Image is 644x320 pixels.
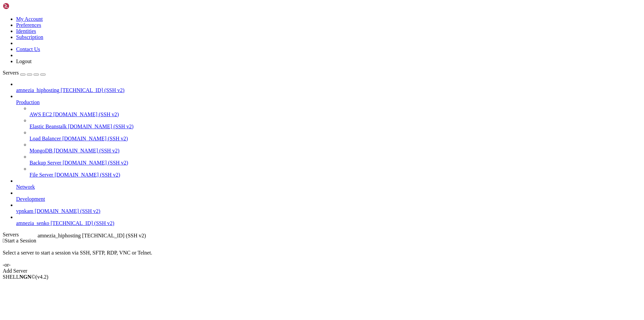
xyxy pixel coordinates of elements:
li: Backup Server [DOMAIN_NAME] (SSH v2) [30,154,641,166]
img: Shellngn [3,3,41,9]
span: [TECHNICAL_ID] (SSH v2) [51,220,114,226]
li: File Server [DOMAIN_NAME] (SSH v2) [30,166,641,178]
span: Elastic Beanstalk [30,124,67,129]
li: amnezia_hiphosting [TECHNICAL_ID] (SSH v2) [16,81,641,93]
span: [DOMAIN_NAME] (SSH v2) [62,136,128,141]
a: Load Balancer [DOMAIN_NAME] (SSH v2) [30,136,641,142]
a: Network [16,184,641,190]
a: Elastic Beanstalk [DOMAIN_NAME] (SSH v2) [30,124,641,130]
span: File Server [30,172,53,178]
li: Elastic Beanstalk [DOMAIN_NAME] (SSH v2) [30,118,641,130]
span: vpnkam [16,208,34,214]
span: amnezia_hiphosting [38,233,81,238]
a: Servers [3,70,46,76]
a: File Server [DOMAIN_NAME] (SSH v2) [30,172,641,178]
span: amnezia_hiphosting [16,87,59,93]
a: My Account [16,16,43,22]
span: [DOMAIN_NAME] (SSH v2) [53,111,119,117]
div: Select a server to start a session via SSH, SFTP, RDP, VNC or Telnet. -or- [3,244,641,268]
span: [DOMAIN_NAME] (SSH v2) [54,148,119,153]
a: Production [16,99,641,105]
span: 4.2.0 [36,274,49,280]
span:  [3,238,5,243]
span: amnezia_senko [16,220,49,226]
span: Servers [3,70,19,76]
a: Backup Server [DOMAIN_NAME] (SSH v2) [30,160,641,166]
span: Backup Server [30,160,61,166]
a: Development [16,196,641,202]
span: Network [16,184,35,190]
li: MongoDB [DOMAIN_NAME] (SSH v2) [30,142,641,154]
span: [DOMAIN_NAME] (SSH v2) [68,124,134,129]
li: Load Balancer [DOMAIN_NAME] (SSH v2) [30,130,641,142]
span: AWS EC2 [30,111,52,117]
a: Preferences [16,22,41,28]
li: amnezia_senko [TECHNICAL_ID] (SSH v2) [16,214,641,226]
a: Identities [16,28,36,34]
a: Subscription [16,34,43,40]
b: NGN [19,274,32,280]
span: [TECHNICAL_ID] (SSH v2) [82,233,146,238]
a: amnezia_senko [TECHNICAL_ID] (SSH v2) [16,220,641,226]
li: Network [16,178,641,190]
span: Start a Session [5,238,36,243]
li: AWS EC2 [DOMAIN_NAME] (SSH v2) [30,105,641,118]
li: Production [16,93,641,178]
span: Production [16,99,40,105]
div: Add Server [3,268,641,274]
li: Development [16,190,641,202]
span: Development [16,196,45,202]
a: AWS EC2 [DOMAIN_NAME] (SSH v2) [30,111,641,118]
div: Servers [3,232,641,238]
span: [TECHNICAL_ID] (SSH v2) [61,87,124,93]
a: MongoDB [DOMAIN_NAME] (SSH v2) [30,148,641,154]
a: Contact Us [16,46,40,52]
span: [DOMAIN_NAME] (SSH v2) [35,208,101,214]
span: Load Balancer [30,136,61,141]
span: [DOMAIN_NAME] (SSH v2) [55,172,120,178]
span: SHELL © [3,274,48,280]
li: vpnkam [DOMAIN_NAME] (SSH v2) [16,202,641,214]
a: vpnkam [DOMAIN_NAME] (SSH v2) [16,208,641,214]
a: amnezia_hiphosting [TECHNICAL_ID] (SSH v2) [16,87,641,93]
a: Logout [16,58,32,64]
span: [DOMAIN_NAME] (SSH v2) [63,160,128,166]
span: MongoDB [30,148,52,153]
